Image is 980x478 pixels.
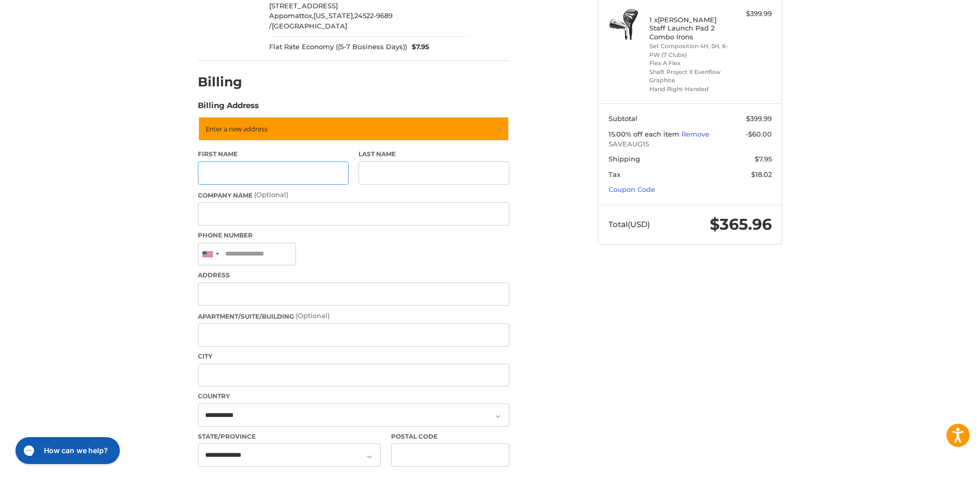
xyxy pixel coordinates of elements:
span: 24522-9689 / [269,11,393,30]
label: City [198,352,509,361]
span: Flat Rate Economy ((5-7 Business Days)) [269,42,407,52]
span: $365.96 [710,215,772,234]
label: Phone Number [198,231,509,240]
span: [GEOGRAPHIC_DATA] [272,22,347,30]
small: (Optional) [295,311,330,320]
li: Flex A Flex [649,59,728,68]
span: -$60.00 [745,130,772,138]
li: Hand Right-Handed [649,85,728,94]
label: Last Name [359,150,509,159]
label: Apartment/Suite/Building [198,311,509,321]
li: Shaft Project X Evenflow Graphite [649,68,728,85]
label: Address [198,271,509,280]
legend: Billing Address [198,100,259,116]
a: Coupon Code [609,185,655,193]
span: SAVEAUG15 [609,139,772,150]
h2: Billing [198,74,258,90]
span: Shipping [609,155,640,163]
span: Appomattox, [269,11,314,20]
span: 15.00% off each item [609,130,681,138]
li: Set Composition 4H, 5H, 6-PW (7 Clubs) [649,42,728,59]
h4: 1 x [PERSON_NAME] Staff Launch Pad 2 Combo Irons [649,16,728,41]
span: Enter a new address [206,124,268,133]
span: [US_STATE], [314,11,354,20]
div: United States: +1 [198,243,222,265]
label: Company Name [198,190,509,200]
label: First Name [198,150,349,159]
span: Subtotal [609,114,637,123]
span: $18.02 [751,170,772,178]
span: $399.99 [746,114,772,123]
a: Enter or select a different address [198,116,509,141]
span: $7.95 [755,155,772,163]
span: [STREET_ADDRESS] [269,2,338,10]
iframe: Google Customer Reviews [895,450,980,478]
iframe: Gorgias live chat messenger [10,434,123,468]
label: Postal Code [391,432,510,441]
label: State/Province [198,432,381,441]
span: Total (USD) [609,219,650,229]
a: Remove [681,130,709,138]
label: Country [198,392,509,401]
div: $399.99 [731,9,772,19]
span: Tax [609,170,620,178]
span: $7.95 [407,42,430,52]
small: (Optional) [254,190,288,199]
